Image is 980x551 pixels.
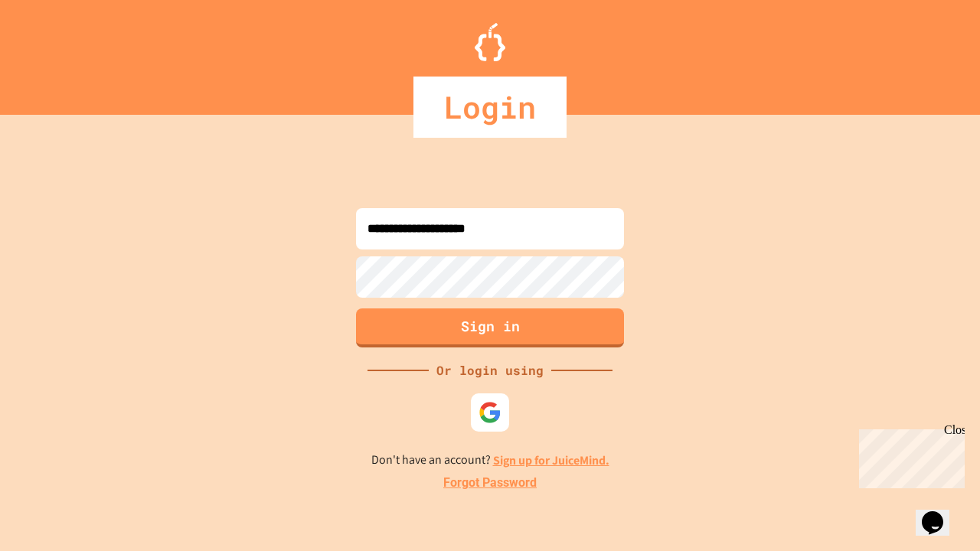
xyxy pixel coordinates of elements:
div: Or login using [429,361,551,380]
a: Forgot Password [443,474,537,492]
iframe: chat widget [916,490,965,536]
a: Sign up for JuiceMind. [493,452,609,468]
img: Logo.svg [475,23,505,61]
button: Sign in [356,308,624,347]
iframe: chat widget [853,423,965,488]
img: google-icon.svg [479,401,501,424]
div: Chat with us now!Close [6,6,106,97]
div: Login [413,77,567,138]
p: Don't have an account? [371,451,609,470]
